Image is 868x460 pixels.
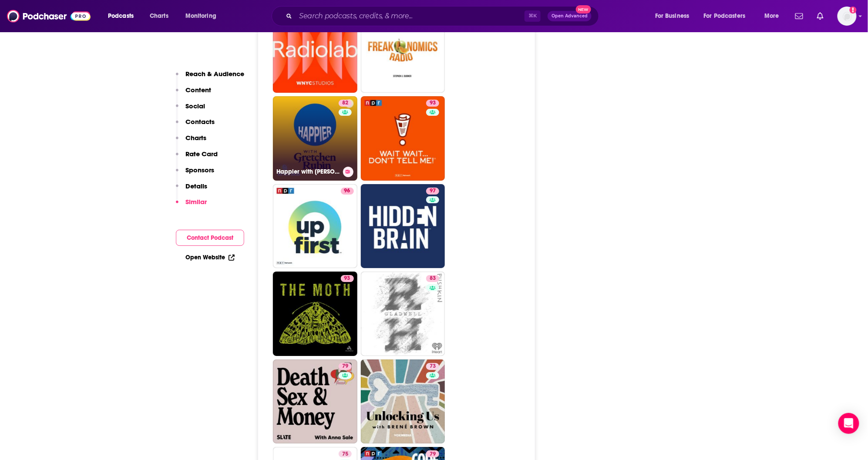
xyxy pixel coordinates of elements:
[430,99,436,107] span: 93
[430,450,436,459] span: 79
[185,134,206,142] p: Charts
[361,272,445,356] a: 83
[276,168,340,175] h3: Happier with [PERSON_NAME]
[576,5,592,13] span: New
[344,274,350,283] span: 93
[108,10,134,22] span: Podcasts
[548,11,592,21] button: Open AdvancedNew
[525,10,541,22] span: ⌘ K
[296,9,525,23] input: Search podcasts, credits, & more...
[176,166,214,182] button: Sponsors
[273,96,357,181] a: 82Happier with [PERSON_NAME]
[341,188,354,195] a: 96
[814,9,827,24] a: Show notifications dropdown
[430,362,436,371] span: 73
[792,9,807,24] a: Show notifications dropdown
[176,70,244,86] button: Reach & Audience
[185,10,216,22] span: Monitoring
[273,9,357,93] a: 96
[764,10,779,22] span: More
[176,182,207,198] button: Details
[176,198,207,214] button: Similar
[144,9,174,23] a: Charts
[185,198,207,206] p: Similar
[838,413,859,434] div: Open Intercom Messenger
[698,9,758,23] button: open menu
[838,7,857,26] button: Show profile menu
[273,272,357,356] a: 93
[273,359,357,444] a: 79
[185,70,244,78] p: Reach & Audience
[176,102,205,118] button: Social
[339,450,352,457] a: 75
[552,14,588,18] span: Open Advanced
[361,96,445,181] a: 93
[426,100,439,107] a: 93
[758,9,790,23] button: open menu
[342,362,348,371] span: 79
[426,188,439,195] a: 97
[176,134,206,150] button: Charts
[280,6,607,26] div: Search podcasts, credits, & more...
[838,7,857,26] span: Logged in as megcassidy
[344,187,350,195] span: 96
[655,10,690,22] span: For Business
[342,450,348,459] span: 75
[649,9,700,23] button: open menu
[430,187,436,195] span: 97
[838,7,857,26] img: User Profile
[342,99,348,107] span: 82
[273,184,357,269] a: 96
[185,118,215,126] p: Contacts
[176,230,244,246] button: Contact Podcast
[150,10,168,22] span: Charts
[704,10,746,22] span: For Podcasters
[361,184,445,269] a: 97
[176,118,215,134] button: Contacts
[185,254,235,261] a: Open Website
[185,102,205,110] p: Social
[339,100,352,107] a: 82
[426,275,439,282] a: 83
[426,363,439,370] a: 73
[7,8,91,24] img: Podchaser - Follow, Share and Rate Podcasts
[339,363,352,370] a: 79
[179,9,228,23] button: open menu
[185,86,211,94] p: Content
[426,450,439,457] a: 79
[430,274,436,283] span: 83
[850,7,857,13] svg: Add a profile image
[176,86,211,102] button: Content
[185,182,207,190] p: Details
[185,150,218,158] p: Rate Card
[341,275,354,282] a: 93
[361,359,445,444] a: 73
[361,9,445,93] a: 95
[176,150,218,166] button: Rate Card
[102,9,145,23] button: open menu
[185,166,214,174] p: Sponsors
